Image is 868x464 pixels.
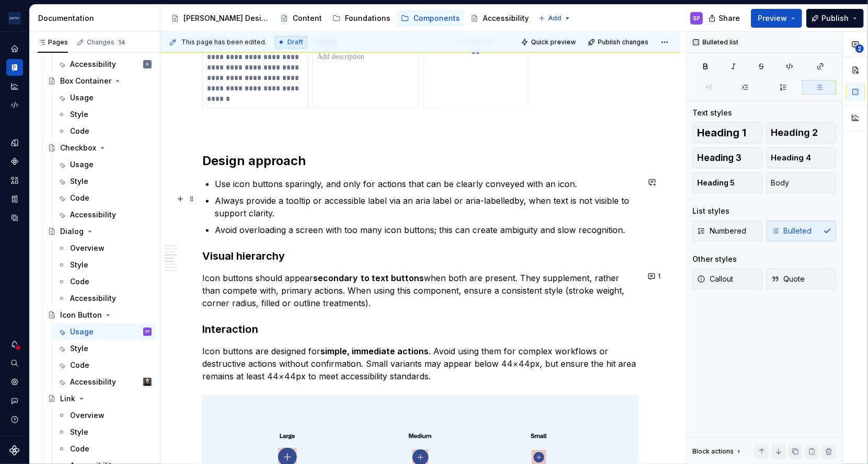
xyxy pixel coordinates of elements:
[70,293,116,304] div: Accessibility
[215,194,639,219] p: Always provide a tooltip or accessible label via an aria label or aria-labelledby, when text is n...
[806,9,864,28] button: Publish
[771,178,790,188] span: Body
[697,127,746,138] span: Heading 1
[70,176,88,187] div: Style
[53,290,156,307] a: Accessibility
[70,360,89,370] div: Code
[70,193,89,203] div: Code
[692,172,762,193] button: Heading 5
[518,35,581,50] button: Quick preview
[692,108,732,118] div: Text styles
[6,97,23,113] a: Code automation
[483,13,529,24] div: Accessibility
[202,153,639,169] h2: Design approach
[202,249,639,263] h3: Visual hierarchy
[692,447,734,456] div: Block actions
[53,89,156,106] a: Usage
[38,13,156,24] div: Documentation
[313,273,358,283] strong: secondary
[143,378,152,386] img: Teunis Vorsteveld
[466,10,533,27] a: Accessibility
[215,178,639,190] p: Use icon buttons sparingly, and only for actions that can be clearly conveyed with an icon.
[6,191,23,207] div: Storybook stories
[53,123,156,140] a: Code
[53,424,156,440] a: Style
[70,377,116,387] div: Accessibility
[771,127,818,138] span: Heading 2
[6,210,23,226] a: Data sources
[758,13,787,24] span: Preview
[167,10,274,27] a: [PERSON_NAME] Design
[692,269,762,289] button: Callout
[535,11,574,26] button: Add
[53,440,156,457] a: Code
[320,346,429,356] strong: simple, immediate actions
[202,272,639,309] p: Icon buttons should appear when both are present. They supplement, rather than compete with, prim...
[43,390,156,407] a: Link
[53,374,156,390] a: AccessibilityTeunis Vorsteveld
[53,340,156,357] a: Style
[703,9,747,28] button: Share
[697,274,733,284] span: Callout
[60,310,102,320] div: Icon Button
[6,59,23,76] a: Documentation
[6,355,23,372] button: Search ⌘K
[70,343,88,354] div: Style
[645,269,665,284] button: 1
[6,40,23,57] a: Home
[181,38,267,47] span: This page has been edited.
[53,407,156,424] a: Overview
[43,307,156,323] a: Icon Button
[183,13,270,24] div: [PERSON_NAME] Design
[6,392,23,409] button: Contact support
[60,393,75,404] div: Link
[53,273,156,290] a: Code
[167,8,533,29] div: Page tree
[697,178,735,188] span: Heading 5
[8,12,21,25] img: f0306bc8-3074-41fb-b11c-7d2e8671d5eb.png
[719,13,740,24] span: Share
[751,9,802,28] button: Preview
[53,357,156,374] a: Code
[548,14,561,22] span: Add
[53,257,156,273] a: Style
[821,13,849,24] span: Publish
[70,410,105,421] div: Overview
[6,172,23,189] a: Assets
[43,223,156,240] a: Dialog
[53,240,156,257] a: Overview
[53,190,156,206] a: Code
[692,254,737,264] div: Other styles
[70,243,105,253] div: Overview
[6,336,23,353] div: Notifications
[697,153,742,163] span: Heading 3
[145,327,150,337] div: SP
[60,226,84,237] div: Dialog
[146,59,149,69] div: A
[692,221,762,241] button: Numbered
[328,10,395,27] a: Foundations
[53,156,156,173] a: Usage
[70,59,116,69] div: Accessibility
[413,13,460,24] div: Components
[287,38,303,47] span: Draft
[70,260,88,270] div: Style
[87,38,126,47] div: Changes
[598,38,649,47] span: Publish changes
[6,78,23,95] a: Analytics
[70,92,94,103] div: Usage
[43,73,156,89] a: Box Container
[43,140,156,156] a: Checkbox
[6,134,23,151] a: Design tokens
[397,10,464,27] a: Components
[6,374,23,390] div: Settings
[767,269,837,289] button: Quote
[70,159,94,170] div: Usage
[6,153,23,170] div: Components
[70,427,88,437] div: Style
